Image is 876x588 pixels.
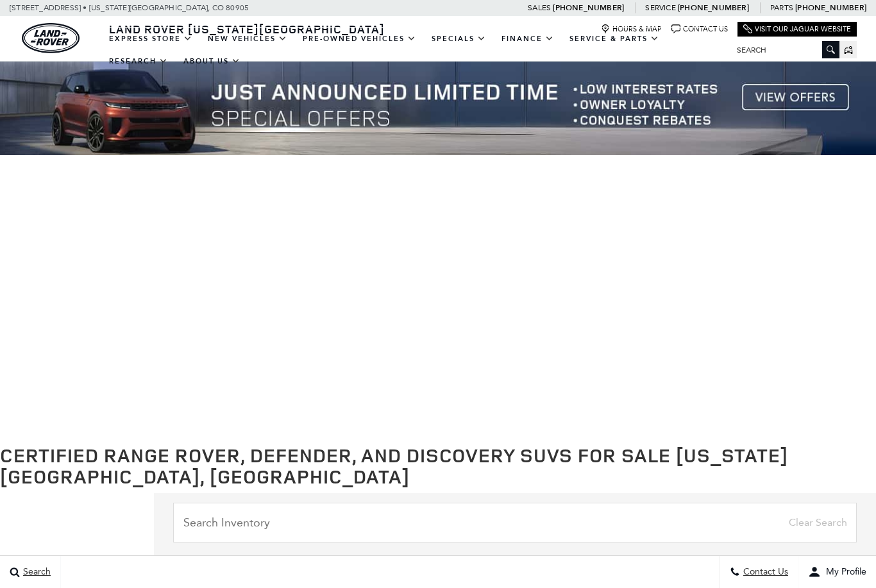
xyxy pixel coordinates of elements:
span: Service [645,3,675,12]
span: Contact Us [740,567,788,578]
a: Specials [424,28,494,50]
a: [STREET_ADDRESS] • [US_STATE][GEOGRAPHIC_DATA], CO 80905 [10,3,249,12]
span: My Profile [821,567,866,578]
a: [PHONE_NUMBER] [553,3,624,13]
a: Visit Our Jaguar Website [743,24,851,34]
a: New Vehicles [200,28,295,50]
a: Finance [494,28,562,50]
nav: Main Navigation [101,28,727,72]
a: [PHONE_NUMBER] [795,3,866,13]
a: About Us [176,50,248,72]
span: Land Rover [US_STATE][GEOGRAPHIC_DATA] [109,21,385,37]
input: Search [727,42,839,58]
a: Hours & Map [601,24,662,34]
button: user-profile-menu [798,556,876,588]
span: Search [20,567,51,578]
input: Search Inventory [173,503,857,542]
span: Sales [528,3,551,12]
a: [PHONE_NUMBER] [678,3,749,13]
a: Land Rover [US_STATE][GEOGRAPHIC_DATA] [101,21,392,37]
a: EXPRESS STORE [101,28,200,50]
a: Service & Parts [562,28,667,50]
a: Research [101,50,176,72]
a: Pre-Owned Vehicles [295,28,424,50]
span: Parts [770,3,793,12]
a: Contact Us [671,24,728,34]
a: land-rover [22,23,80,53]
img: Land Rover [22,23,80,53]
